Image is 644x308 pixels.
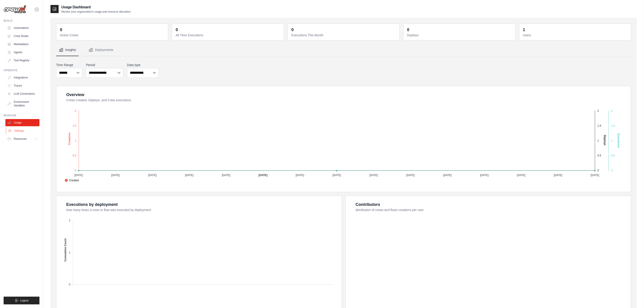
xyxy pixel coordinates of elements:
[407,33,512,37] dt: Deploys
[86,44,116,56] button: Deployments
[603,135,607,145] text: Deploys
[291,33,397,37] dt: Executions This Month
[356,201,380,208] div: Contributors
[5,119,39,126] a: Usage
[523,27,525,33] div: 1
[69,251,71,254] tspan: 1
[369,174,378,177] tspan: [DATE]
[86,63,123,67] label: Period
[66,92,84,98] div: Overview
[611,139,613,142] tspan: 1
[69,219,71,222] tspan: 2
[66,98,626,102] dt: Crews created, Deploys, and Crew executions
[4,114,39,117] div: Manage
[176,33,281,37] dt: All Time Executions
[66,201,118,208] div: Executions by deployment
[4,5,26,14] img: Logo
[75,169,76,172] tspan: 0
[75,109,76,113] tspan: 2
[4,19,39,23] div: Build
[611,154,615,157] tspan: 0.5
[69,283,71,286] tspan: 0
[598,124,601,127] tspan: 1.5
[73,124,76,127] tspan: 1.5
[4,297,39,304] button: Logout
[407,27,409,33] div: 0
[296,174,304,177] tspan: [DATE]
[356,208,626,212] dt: distribution of crews and flows creations per user
[5,82,39,89] a: Traces
[61,10,131,14] p: Monitor your organization's usage and resource allocation
[554,174,562,177] tspan: [DATE]
[5,57,39,64] a: Tool Registry
[5,41,39,48] a: Marketplace
[591,174,599,177] tspan: [DATE]
[598,109,599,113] tspan: 2
[60,27,62,33] div: 0
[68,132,71,145] text: Creations
[523,33,628,37] dt: Users
[5,49,39,56] a: Agents
[56,44,631,56] nav: Tabs
[127,63,158,67] label: Data type
[5,90,39,97] a: LLM Connections
[4,69,39,72] div: Operate
[259,174,268,177] tspan: [DATE]
[332,174,341,177] tspan: [DATE]
[14,137,27,141] span: Resources
[5,135,39,143] button: Resources
[61,5,131,10] h2: Usage Dashboard
[20,299,28,302] span: Logout
[517,174,525,177] tspan: [DATE]
[5,74,39,81] a: Integrations
[5,24,39,32] a: Automations
[611,169,613,172] tspan: 0
[406,174,415,177] tspan: [DATE]
[65,178,79,182] span: Created
[611,109,613,113] tspan: 2
[291,27,294,33] div: 0
[176,27,178,33] div: 0
[222,174,230,177] tspan: [DATE]
[5,98,39,109] a: Environment Variables
[111,174,120,177] tspan: [DATE]
[6,127,40,134] a: Settings
[56,63,82,67] label: Time Range
[611,124,615,127] tspan: 1.5
[56,44,79,56] button: Insights
[148,174,157,177] tspan: [DATE]
[443,174,452,177] tspan: [DATE]
[598,139,599,142] tspan: 1
[75,139,76,142] tspan: 1
[74,174,83,177] tspan: [DATE]
[480,174,489,177] tspan: [DATE]
[185,174,194,177] tspan: [DATE]
[64,239,67,262] text: Cumulative Count
[598,169,599,172] tspan: 0
[73,154,76,157] tspan: 0.5
[5,32,39,40] a: Crew Studio
[617,133,620,148] text: Executions
[66,208,336,212] dt: how many times a crew or flow was executed by deployment
[60,33,165,37] dt: Active Crews
[598,154,601,157] tspan: 0.5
